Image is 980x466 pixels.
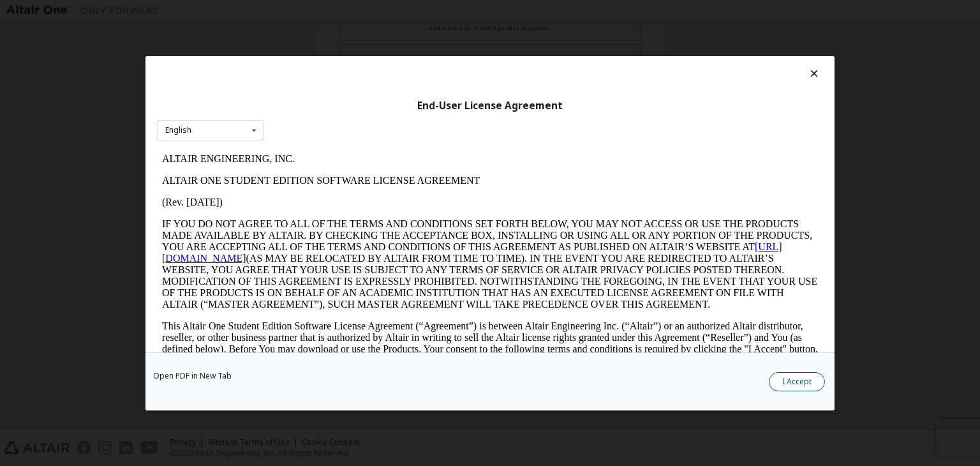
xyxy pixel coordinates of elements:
div: English [165,126,191,134]
a: [URL][DOMAIN_NAME] [5,93,625,116]
p: ALTAIR ENGINEERING, INC. [5,5,661,17]
p: ALTAIR ONE STUDENT EDITION SOFTWARE LICENSE AGREEMENT [5,27,661,38]
button: I Accept [769,372,825,391]
p: (Rev. [DATE]) [5,49,661,60]
p: This Altair One Student Edition Software License Agreement (“Agreement”) is between Altair Engine... [5,172,661,218]
p: IF YOU DO NOT AGREE TO ALL OF THE TERMS AND CONDITIONS SET FORTH BELOW, YOU MAY NOT ACCESS OR USE... [5,70,661,162]
div: End-User License Agreement [157,99,823,112]
a: Open PDF in New Tab [153,372,232,380]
